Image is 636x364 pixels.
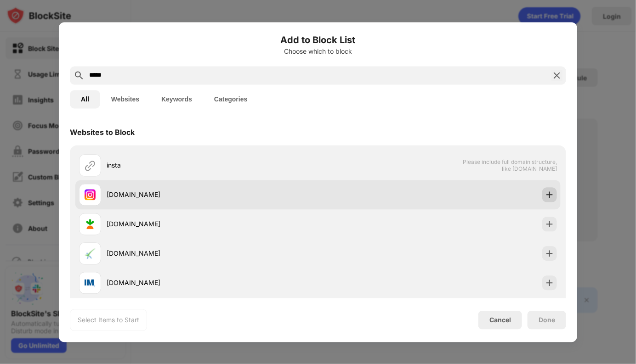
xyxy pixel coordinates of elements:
[107,219,318,229] div: [DOMAIN_NAME]
[85,160,96,171] img: url.svg
[85,189,96,200] img: favicons
[85,277,96,288] img: favicons
[74,70,85,81] img: search.svg
[78,315,139,325] div: Select Items to Start
[70,90,100,108] button: All
[100,90,150,108] button: Websites
[462,158,557,172] span: Please include full domain structure, like [DOMAIN_NAME]
[107,249,318,258] div: [DOMAIN_NAME]
[539,316,555,324] div: Done
[70,33,566,47] h6: Add to Block List
[107,278,318,288] div: [DOMAIN_NAME]
[150,90,203,108] button: Keywords
[70,128,135,137] div: Websites to Block
[85,218,96,230] img: favicons
[489,316,511,324] div: Cancel
[107,190,318,200] div: [DOMAIN_NAME]
[70,48,566,55] div: Choose which to block
[107,161,318,170] div: insta
[551,70,562,81] img: search-close
[203,90,258,108] button: Categories
[85,248,96,259] img: favicons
